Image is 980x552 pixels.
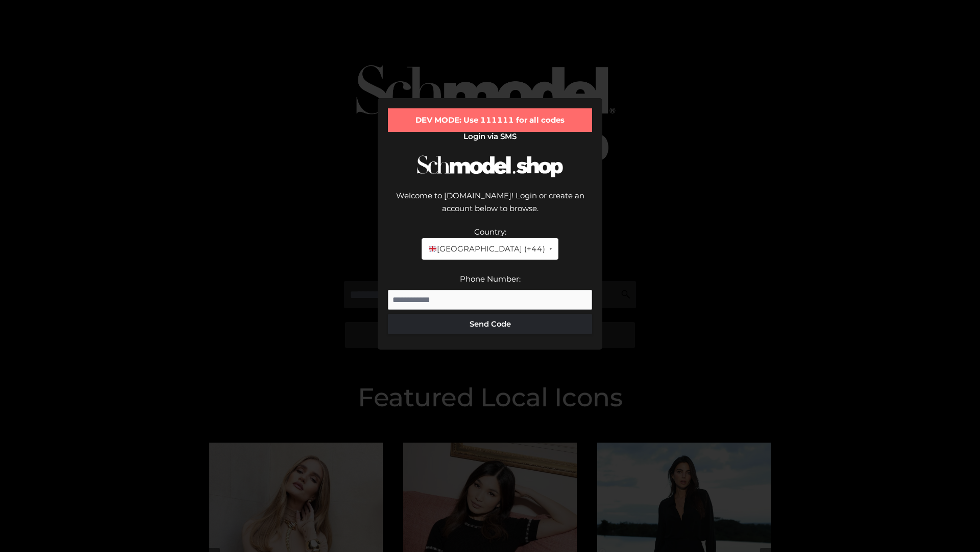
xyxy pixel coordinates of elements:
label: Phone Number: [460,274,521,284]
div: DEV MODE: Use 111111 for all codes [388,108,592,132]
label: Country: [474,227,506,237]
div: Welcome to [DOMAIN_NAME]! Login or create an account below to browse. [388,189,592,225]
img: Schmodel Logo [413,146,567,187]
h2: Login via SMS [388,132,592,141]
img: 🇬🇧 [429,245,436,252]
span: [GEOGRAPHIC_DATA] (+44) [428,242,545,256]
button: Send Code [388,314,592,334]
